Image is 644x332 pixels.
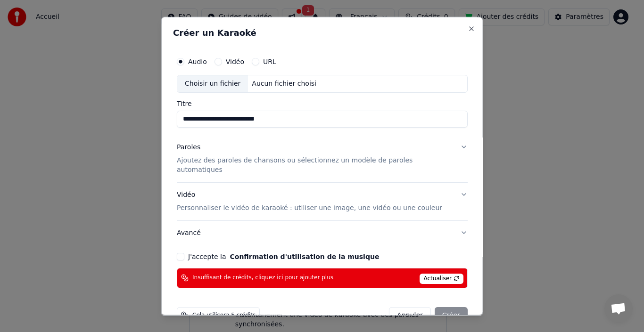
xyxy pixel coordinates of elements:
label: URL [263,58,276,65]
button: Avancé [177,220,468,245]
label: J'accepte la [188,253,379,259]
span: Actualiser [419,273,463,283]
div: Aucun fichier choisi [248,79,320,88]
div: Vidéo [177,190,442,212]
button: Annuler [389,307,430,324]
span: Cela utilisera 5 crédits [192,311,256,319]
h2: Créer un Karaoké [173,28,471,37]
div: Choisir un fichier [177,75,248,92]
button: VidéoPersonnaliser le vidéo de karaoké : utiliser une image, une vidéo ou une couleur [177,182,468,220]
label: Vidéo [225,58,244,65]
button: ParolesAjoutez des paroles de chansons ou sélectionnez un modèle de paroles automatiques [177,135,468,182]
p: Personnaliser le vidéo de karaoké : utiliser une image, une vidéo ou une couleur [177,203,442,212]
p: Ajoutez des paroles de chansons ou sélectionnez un modèle de paroles automatiques [177,155,453,174]
div: Paroles [177,142,200,152]
span: Insuffisant de crédits, cliquez ici pour ajouter plus [192,274,333,282]
label: Titre [177,100,468,106]
button: J'accepte la [230,253,379,259]
label: Audio [188,58,207,65]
